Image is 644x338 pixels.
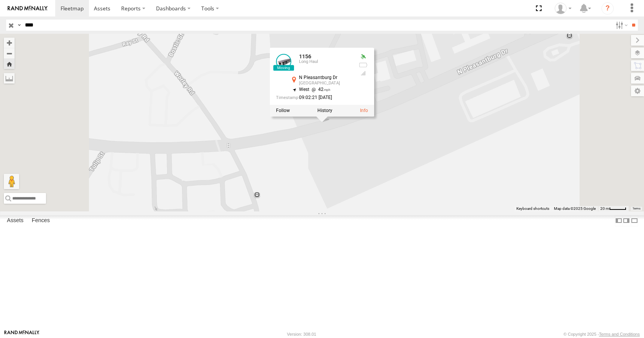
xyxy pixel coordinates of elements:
[554,206,596,211] span: Map data ©2025 Google
[359,71,368,77] div: Last Event GSM Signal Strength
[360,108,368,114] a: View Asset Details
[516,206,549,211] button: Keyboard shortcuts
[552,3,574,14] div: Todd Sigmon
[359,62,368,68] div: No battery health information received from this device.
[299,87,309,92] span: West
[613,20,629,31] label: Search Filter Options
[623,215,630,226] label: Dock Summary Table to the Right
[600,206,609,211] span: 20 m
[615,215,623,226] label: Dock Summary Table to the Left
[287,332,316,336] div: Version: 308.01
[28,216,54,226] label: Fences
[4,38,15,48] button: Zoom in
[4,48,15,59] button: Zoom out
[599,332,640,336] a: Terms and Conditions
[4,330,39,338] a: Visit our Website
[598,206,629,211] button: Map Scale: 20 m per 41 pixels
[299,60,353,64] div: Long Haul
[4,73,15,84] label: Measure
[317,108,332,114] label: View Asset History
[299,75,353,80] div: N Pleasantburg Dr
[631,86,644,96] label: Map Settings
[631,215,638,226] label: Hide Summary Table
[601,2,614,15] i: ?
[276,108,290,114] label: Realtime tracking of Asset
[276,54,291,69] a: View Asset Details
[16,20,22,31] label: Search Query
[299,53,311,59] a: 1156
[3,216,27,226] label: Assets
[8,6,48,11] img: rand-logo.svg
[4,174,19,189] button: Drag Pegman onto the map to open Street View
[563,332,640,336] div: © Copyright 2025 -
[299,81,353,86] div: [GEOGRAPHIC_DATA]
[632,207,641,210] a: Terms (opens in new tab)
[4,59,15,69] button: Zoom Home
[276,96,353,101] div: Date/time of location update
[359,54,368,60] div: Valid GPS Fix
[309,87,330,92] span: 42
